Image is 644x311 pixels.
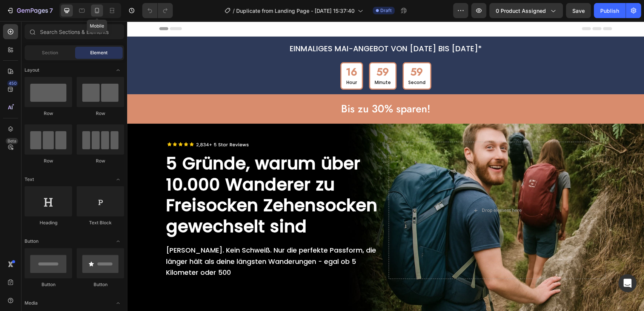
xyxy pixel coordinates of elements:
button: 7 [3,3,56,18]
div: Button [77,281,124,288]
div: Open Intercom Messenger [618,274,636,292]
button: Publish [594,3,626,18]
span: Button [25,238,38,245]
span: Element [90,49,108,56]
span: Toggle open [112,235,124,247]
div: 450 [7,80,18,86]
p: Bis zu 30% sparen! [33,78,484,97]
span: Section [42,49,58,56]
div: Button [25,281,72,288]
span: Draft [380,7,392,14]
div: 59 [281,44,298,57]
span: 0 product assigned [496,7,546,15]
img: gempages_581477757809066504-f387679c-20e3-491a-bf6c-3b306e4686b5.png [38,121,123,127]
p: Second [281,57,298,66]
div: Heading [25,219,72,226]
span: Duplicate from Landing Page - [DATE] 15:37:40 [236,7,355,15]
div: Row [25,110,72,117]
div: 16 [219,44,230,57]
iframe: Design area [127,21,644,311]
div: Drop element here [355,186,395,192]
div: Undo/Redo [142,3,173,18]
input: Search Sections & Elements [25,24,124,39]
div: Row [25,158,72,164]
span: Layout [25,67,39,74]
button: Save [566,3,591,18]
div: Row [77,158,124,164]
p: Minute [247,57,264,66]
p: Hour [219,57,230,66]
p: 5 Gründe, warum über 10.000 Wanderer zu Freisocken Zehensocken gewechselt sind [39,132,255,216]
span: / [233,7,235,15]
div: Beta [6,138,18,144]
p: 7 [49,6,53,15]
span: Save [572,8,585,14]
div: Publish [600,7,619,15]
div: Row [77,110,124,117]
span: Toggle open [112,64,124,76]
p: [PERSON_NAME]. Kein Schweiß. Nur die perfekte Passform, die länger hält als deine längsten Wander... [39,224,255,257]
button: 0 product assigned [489,3,563,18]
span: Media [25,300,38,306]
span: Text [25,176,34,183]
span: Toggle open [112,297,124,309]
div: Text Block [77,219,124,226]
span: Toggle open [112,173,124,185]
div: 59 [247,44,264,57]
